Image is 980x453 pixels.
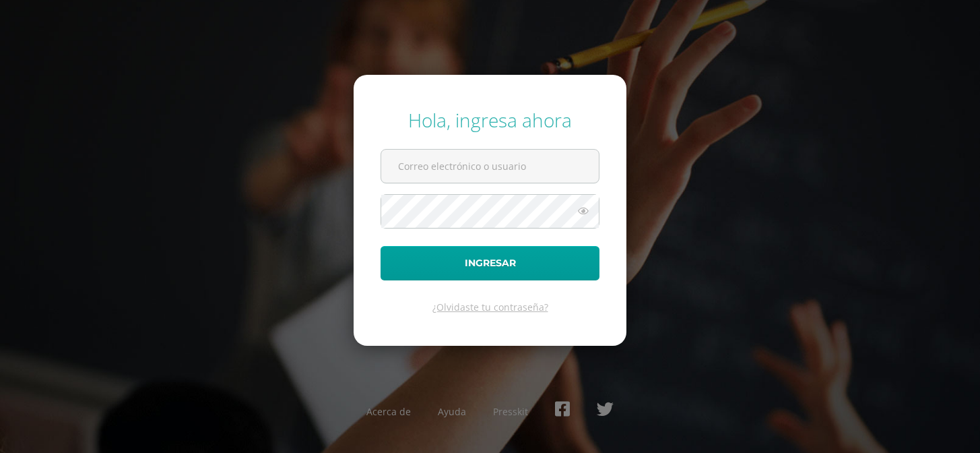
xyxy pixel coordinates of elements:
[438,405,466,418] a: Ayuda
[381,246,599,280] button: Ingresar
[366,405,411,418] a: Acerca de
[493,405,528,418] a: Presskit
[432,301,548,313] a: ¿Olvidaste tu contraseña?
[381,150,599,183] input: Correo electrónico o usuario
[381,107,599,133] div: Hola, ingresa ahora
